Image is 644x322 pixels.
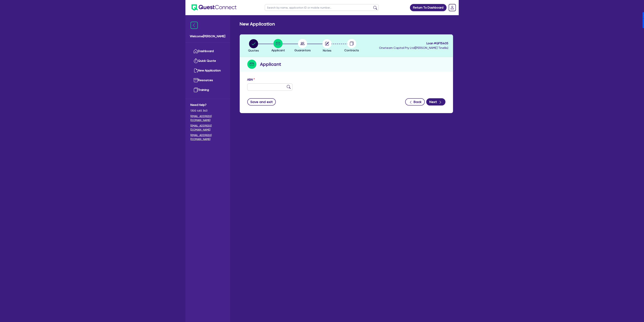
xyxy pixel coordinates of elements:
img: training [194,88,198,92]
button: Save and exit [247,98,276,105]
button: Next [426,98,445,105]
a: Quick Quote [191,56,225,66]
a: Resources [191,75,225,85]
img: quest-connect-logo-blue [192,4,236,11]
input: Search by name, application ID or mobile number... [265,4,379,11]
a: Training [191,85,225,95]
span: Loan # QF15405 [379,41,449,46]
a: Dashboard [191,46,225,56]
img: step-icon [247,60,256,69]
label: ABN [247,77,255,82]
span: Quotes [248,49,259,52]
a: [EMAIL_ADDRESS][DOMAIN_NAME] [191,124,225,132]
a: [EMAIL_ADDRESS][DOMAIN_NAME] [191,114,225,122]
a: [EMAIL_ADDRESS][DOMAIN_NAME] [191,133,225,141]
button: Notes [322,39,332,53]
span: Oneteam Capital Pty Ltd ( [PERSON_NAME] Tinellis ) [379,46,449,50]
img: new-application [194,68,198,73]
span: Contracts [344,48,359,52]
span: Need Help? [191,103,225,107]
button: Quotes [248,39,259,53]
h2: Applicant [260,61,281,68]
span: 1300 465 363 [191,109,225,113]
a: Dropdown toggle [447,3,457,13]
button: Back [405,98,425,105]
img: quick-quote [194,59,198,63]
span: Notes [323,49,331,52]
h2: New Application [240,21,275,27]
span: Guarantors [294,48,311,52]
a: Return To Dashboard [410,4,447,11]
img: abn-lookup icon [287,85,291,89]
a: New Application [191,66,225,75]
span: Welcome [PERSON_NAME] [190,34,225,39]
span: Applicant [271,48,285,52]
img: resources [194,78,198,82]
img: icon-menu-close [191,22,198,29]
